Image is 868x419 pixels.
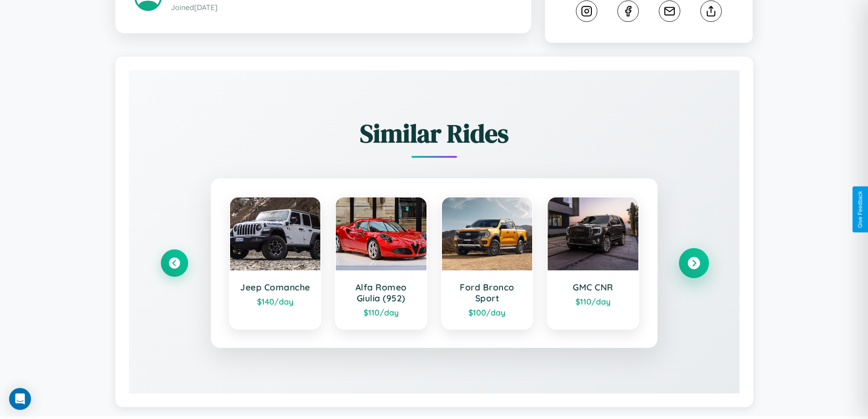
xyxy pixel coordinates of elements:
div: Give Feedback [857,191,863,228]
a: Jeep Comanche$140/day [229,197,322,330]
h3: Alfa Romeo Giulia (952) [345,282,417,304]
div: $ 110 /day [557,296,629,306]
a: Ford Bronco Sport$100/day [441,197,534,330]
h2: Similar Rides [161,116,708,151]
h3: Jeep Comanche [239,282,312,293]
a: GMC CNR$110/day [547,197,639,330]
div: $ 140 /day [239,296,312,306]
h3: GMC CNR [557,282,629,293]
div: $ 100 /day [451,307,524,317]
h3: Ford Bronco Sport [451,282,524,304]
div: $ 110 /day [345,307,417,317]
a: Alfa Romeo Giulia (952)$110/day [335,197,427,330]
p: Joined [DATE] [171,1,512,14]
div: Open Intercom Messenger [9,388,31,410]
